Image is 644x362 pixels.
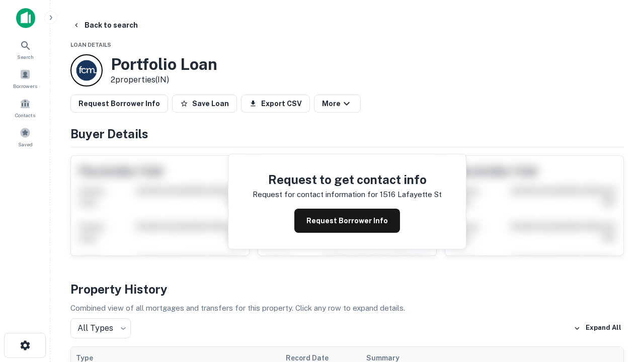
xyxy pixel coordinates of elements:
span: Saved [18,140,33,148]
a: Search [3,36,47,63]
button: Export CSV [241,95,310,113]
a: Saved [3,123,47,150]
button: Request Borrower Info [294,209,400,233]
span: Search [17,53,34,61]
button: Save Loan [172,95,237,113]
iframe: Chat Widget [594,282,644,330]
h4: Property History [70,280,624,298]
h3: Portfolio Loan [111,55,217,74]
button: Expand All [571,321,624,336]
button: More [314,95,361,113]
p: 2 properties (IN) [111,74,217,86]
button: Request Borrower Info [70,95,168,113]
div: All Types [70,318,131,338]
h4: Request to get contact info [253,170,442,189]
img: capitalize-icon.png [16,8,35,28]
a: Borrowers [3,65,47,92]
span: Contacts [15,111,35,119]
p: 1516 lafayette st [380,189,442,201]
p: Request for contact information for [253,189,378,201]
span: Loan Details [70,42,111,48]
a: Contacts [3,94,47,121]
button: Back to search [68,16,142,34]
span: Borrowers [13,82,37,90]
p: Combined view of all mortgages and transfers for this property. Click any row to expand details. [70,302,624,314]
h4: Buyer Details [70,125,624,143]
